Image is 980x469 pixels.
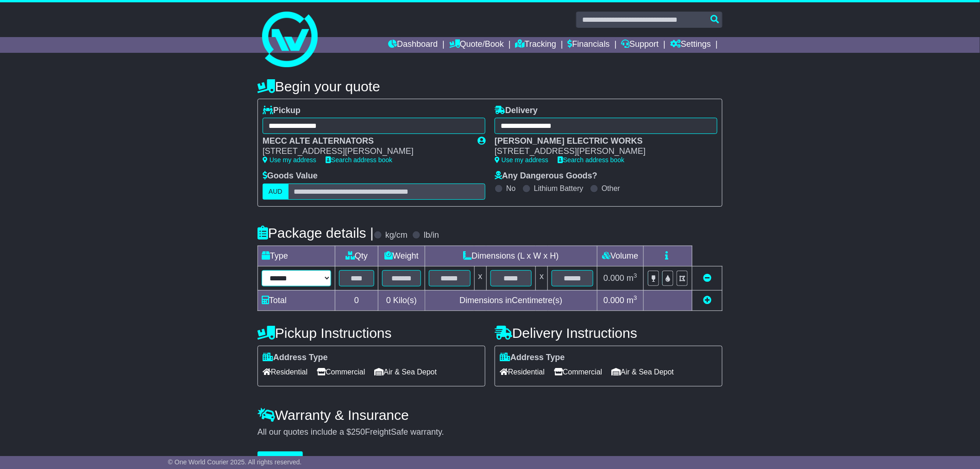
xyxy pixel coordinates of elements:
label: Lithium Battery [534,184,584,193]
div: [PERSON_NAME] ELECTRIC WORKS [495,136,708,146]
td: Dimensions (L x W x H) [425,246,597,266]
a: Remove this item [703,273,711,283]
td: Kilo(s) [378,290,425,311]
label: No [506,184,515,193]
h4: Warranty & Insurance [258,407,722,423]
label: Address Type [263,353,328,363]
span: © One World Courier 2025. All rights reserved. [168,458,302,466]
span: Air & Sea Depot [612,365,674,379]
label: Address Type [500,353,565,363]
td: 0 [335,290,378,311]
a: Search address book [326,156,392,164]
h4: Delivery Instructions [495,325,722,341]
label: AUD [263,184,289,200]
div: MECC ALTE ALTERNATORS [263,136,468,146]
span: m [627,296,637,305]
label: kg/cm [385,230,408,241]
div: [STREET_ADDRESS][PERSON_NAME] [263,146,468,157]
a: Quote/Book [449,37,504,53]
span: m [627,273,637,283]
a: Search address book [558,156,624,164]
label: lb/in [424,230,439,241]
span: 0.000 [603,296,624,305]
h4: Package details | [258,225,374,241]
span: Residential [500,365,545,379]
td: Qty [335,246,378,266]
label: Goods Value [263,171,318,181]
label: Delivery [495,106,538,116]
a: Financials [568,37,610,53]
span: Residential [263,365,308,379]
sup: 3 [634,272,637,279]
a: Use my address [495,156,548,164]
td: x [536,266,548,290]
td: Volume [597,246,643,266]
sup: 3 [634,294,637,301]
button: Get Quotes [258,451,303,468]
h4: Begin your quote [258,79,722,94]
a: Dashboard [388,37,438,53]
a: Use my address [263,156,316,164]
label: Other [602,184,620,193]
a: Tracking [515,37,556,53]
a: Support [622,37,659,53]
div: [STREET_ADDRESS][PERSON_NAME] [495,146,708,157]
td: Type [258,246,335,266]
span: 0.000 [603,273,624,283]
span: Commercial [554,365,602,379]
span: 250 [351,427,365,437]
td: x [474,266,486,290]
td: Dimensions in Centimetre(s) [425,290,597,311]
div: All our quotes include a $ FreightSafe warranty. [258,427,722,437]
a: Settings [670,37,711,53]
span: Commercial [317,365,365,379]
label: Pickup [263,106,301,116]
label: Any Dangerous Goods? [495,171,597,181]
span: Air & Sea Depot [375,365,437,379]
td: Total [258,290,335,311]
h4: Pickup Instructions [258,325,485,341]
td: Weight [378,246,425,266]
span: 0 [386,296,391,305]
a: Add new item [703,296,711,305]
